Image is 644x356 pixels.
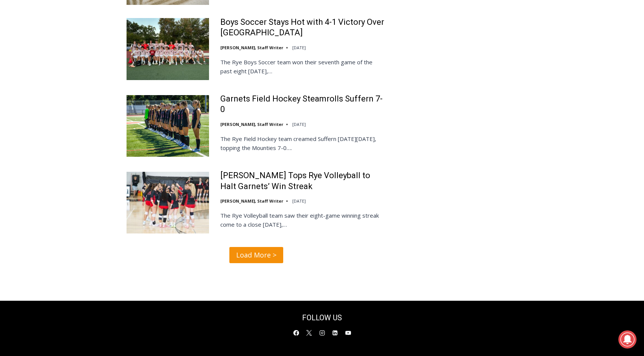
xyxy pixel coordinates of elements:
[330,327,341,338] a: Linkedin
[292,121,306,127] time: [DATE]
[236,250,276,261] span: Load More >
[229,247,283,263] a: Load More >
[220,58,386,76] p: The Rye Boys Soccer team won their seventh game of the past eight [DATE],…
[220,170,386,192] a: [PERSON_NAME] Tops Rye Volleyball to Halt Garnets’ Win Streak
[220,211,386,229] p: The Rye Volleyball team saw their eight-game winning streak come to a close [DATE],…
[342,327,354,338] a: YouTube
[127,172,209,233] img: Somers Tops Rye Volleyball to Halt Garnets’ Win Streak
[316,327,328,338] a: Instagram
[304,327,315,338] a: X
[292,45,306,50] time: [DATE]
[290,327,302,338] a: Facebook
[292,198,306,204] time: [DATE]
[127,18,209,80] img: Boys Soccer Stays Hot with 4-1 Victory Over Eastchester
[259,312,385,323] h2: FOLLOW US
[127,95,209,157] img: Garnets Field Hockey Steamrolls Suffern 7-0
[220,121,283,127] a: [PERSON_NAME], Staff Writer
[220,45,283,50] a: [PERSON_NAME], Staff Writer
[220,17,386,38] a: Boys Soccer Stays Hot with 4-1 Victory Over [GEOGRAPHIC_DATA]
[220,94,386,115] a: Garnets Field Hockey Steamrolls Suffern 7-0
[220,198,283,204] a: [PERSON_NAME], Staff Writer
[220,134,386,152] p: The Rye Field Hockey team creamed Suffern [DATE][DATE], topping the Mounties 7-0….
